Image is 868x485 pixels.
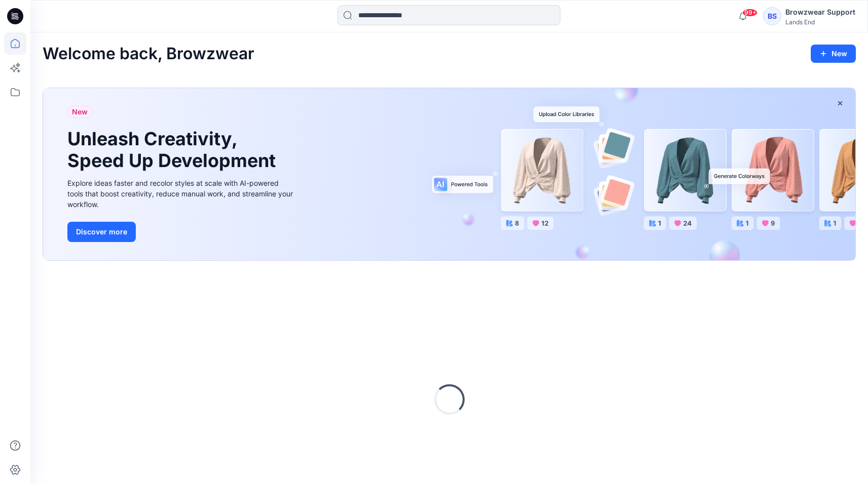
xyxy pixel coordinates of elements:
span: New [72,106,88,118]
h1: Unleash Creativity, Speed Up Development [67,128,280,172]
span: 99+ [742,9,758,17]
div: Browzwear Support [785,6,855,18]
button: Discover more [67,222,136,242]
h2: Welcome back, Browzwear [43,45,254,63]
button: New [811,45,856,63]
a: Discover more [67,222,295,242]
div: Explore ideas faster and recolor styles at scale with AI-powered tools that boost creativity, red... [67,178,295,210]
div: BS [763,7,781,25]
div: Lands End [785,18,855,26]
